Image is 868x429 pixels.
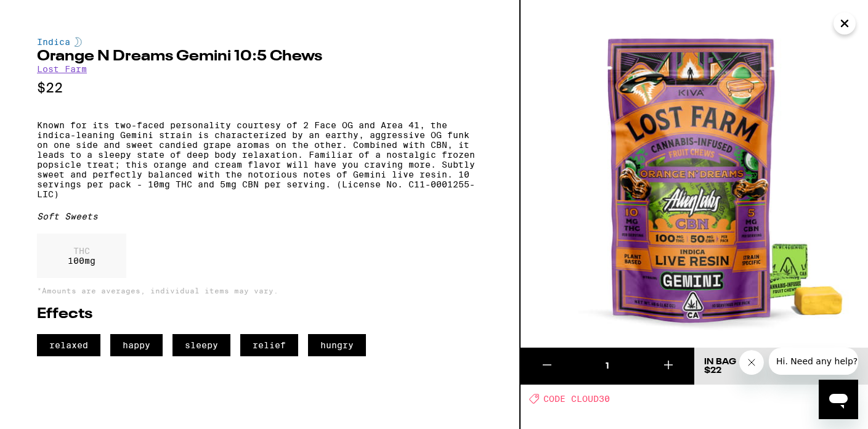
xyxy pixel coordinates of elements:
[37,120,482,199] p: Known for its two-faced personality courtesy of 2 Face OG and Area 41, the indica-leaning Gemini ...
[704,357,736,366] div: In Bag
[573,360,643,372] div: 1
[75,37,82,47] img: indicaColor.svg
[694,348,868,385] button: In Bag$22
[37,287,482,295] p: *Amounts are averages, individual items may vary.
[834,12,856,35] button: Close
[37,234,126,278] div: 100 mg
[68,246,95,256] p: THC
[37,80,482,96] p: $22
[37,334,100,356] span: relaxed
[240,334,298,356] span: relief
[172,334,230,356] span: sleepy
[704,366,721,375] span: $22
[819,380,858,419] iframe: Button to launch messaging window
[543,394,610,404] span: CODE CLOUD30
[37,307,482,322] h2: Effects
[739,350,764,375] iframe: Close message
[769,348,858,375] iframe: Message from company
[110,334,163,356] span: happy
[37,49,482,64] h2: Orange N Dreams Gemini 10:5 Chews
[37,37,482,47] div: Indica
[308,334,366,356] span: hungry
[37,211,482,221] div: Soft Sweets
[37,64,87,74] a: Lost Farm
